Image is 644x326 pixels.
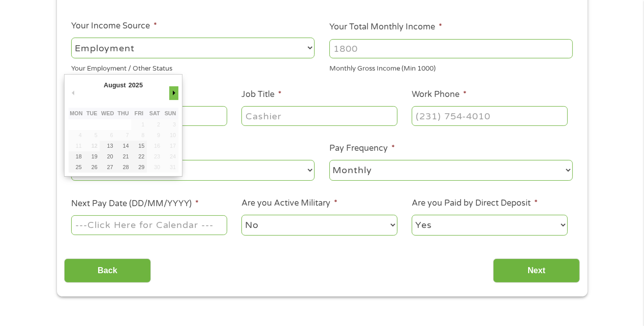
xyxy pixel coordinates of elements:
[102,79,127,92] div: August
[329,39,573,58] input: 1800
[131,162,147,173] button: 29
[241,198,338,209] label: Are you Active Military
[71,60,315,74] div: Your Employment / Other Status
[493,258,580,283] input: Next
[412,198,538,209] label: Are you Paid by Direct Deposit
[69,162,84,173] button: 25
[165,110,176,116] abbr: Sunday
[117,110,129,116] abbr: Thursday
[115,141,131,151] button: 14
[241,106,397,125] input: Cashier
[101,110,114,116] abbr: Wednesday
[86,110,98,116] abbr: Tuesday
[329,22,442,32] label: Your Total Monthly Income
[131,151,147,162] button: 22
[84,162,100,173] button: 26
[135,110,143,116] abbr: Friday
[69,86,78,100] button: Previous Month
[329,143,395,154] label: Pay Frequency
[329,60,573,74] div: Monthly Gross Income (Min 1000)
[71,215,227,235] input: Use the arrow keys to pick a date
[64,258,151,283] input: Back
[70,110,82,116] abbr: Monday
[412,106,567,125] input: (231) 754-4010
[131,141,147,151] button: 15
[115,151,131,162] button: 21
[69,151,84,162] button: 18
[169,86,178,100] button: Next Month
[84,151,100,162] button: 19
[100,162,115,173] button: 27
[115,162,131,173] button: 28
[241,89,282,100] label: Job Title
[149,110,160,116] abbr: Saturday
[100,141,115,151] button: 13
[71,21,157,31] label: Your Income Source
[100,151,115,162] button: 20
[71,199,199,209] label: Next Pay Date (DD/MM/YYYY)
[127,79,144,92] div: 2025
[412,89,467,100] label: Work Phone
